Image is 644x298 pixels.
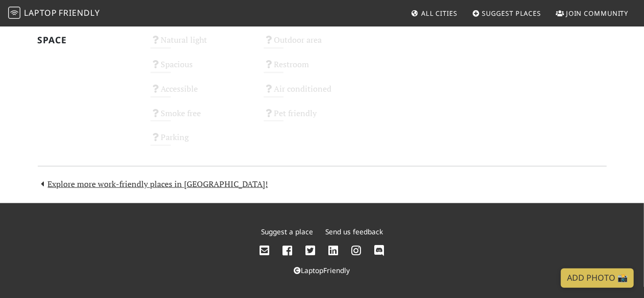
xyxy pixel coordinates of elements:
span: Friendly [59,7,99,18]
a: LaptopFriendly [294,265,350,275]
a: Join Community [552,4,633,22]
span: Suggest Places [482,9,542,18]
img: LaptopFriendly [8,7,20,19]
div: Air conditioned [257,82,371,106]
div: Accessible [144,82,257,106]
a: Suggest a place [261,227,313,236]
a: Suggest Places [468,4,546,22]
div: Parking [144,130,257,154]
h2: Space [38,35,139,45]
a: Send us feedback [325,227,383,236]
div: Outdoor area [257,33,371,57]
div: Spacious [144,57,257,82]
span: All Cities [421,9,457,18]
div: Natural light [144,33,257,57]
a: LaptopFriendly LaptopFriendly [8,5,100,22]
a: Explore more work-friendly places in [GEOGRAPHIC_DATA]! [38,178,268,189]
div: Pet friendly [257,106,371,130]
span: Laptop [24,7,57,18]
div: Restroom [257,57,371,82]
div: Smoke free [144,106,257,130]
a: All Cities [407,4,461,22]
span: Join Community [566,9,629,18]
